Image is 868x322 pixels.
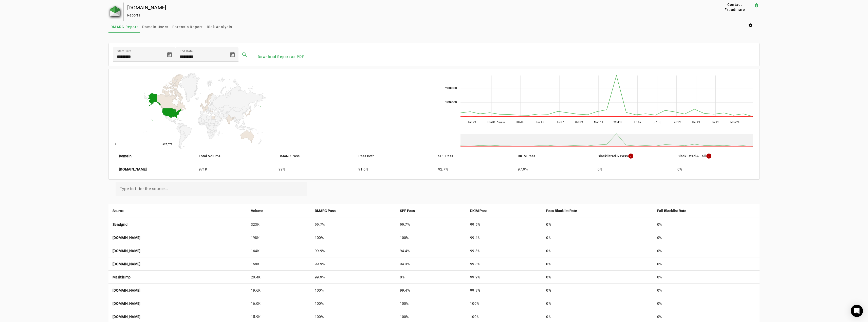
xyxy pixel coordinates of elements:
mat-label: Type to filter the source... [120,186,168,191]
text: Thu 21 [692,121,700,123]
span: DMARC Report [110,25,138,29]
td: 0% [396,271,466,284]
span: Download Report as PDF [258,54,304,59]
strong: [DOMAIN_NAME] [113,249,140,253]
strong: [DOMAIN_NAME] [113,301,140,306]
span: Domain Users [142,25,168,29]
mat-cell: 0% [673,163,755,175]
text: [DATE] [516,121,525,123]
td: 99.8% [466,257,542,271]
a: DMARC Report [108,21,140,33]
button: Download Report as PDF [256,52,306,61]
td: 0% [542,218,653,231]
img: Fraudmarc Logo [110,6,120,16]
svg: A chart. [113,73,294,149]
td: 0% [653,271,760,284]
div: [DOMAIN_NAME] [127,5,700,10]
mat-header-cell: DKIM Pass [514,149,594,163]
strong: DKIM Pass [470,208,487,214]
mat-cell: 0% [594,163,673,175]
td: 100% [396,231,466,244]
td: 99.8% [466,244,542,257]
mat-header-cell: Total Volume [195,149,274,163]
div: Pass Blacklist Rate [546,208,649,214]
strong: MailChimp [113,275,131,279]
td: 99.5% [466,218,542,231]
div: DMARC Pass [315,208,392,214]
span: Forensic Report [172,25,203,29]
mat-icon: info [628,153,634,159]
text: Wed 13 [614,121,623,123]
div: Reports [127,13,700,18]
td: 100% [396,297,466,310]
td: 99.9% [311,271,396,284]
td: 100% [311,284,396,297]
td: 0% [653,257,760,271]
text: Mon 11 [594,121,603,123]
text: 100,000 [445,101,457,104]
text: Tue 05 [536,121,544,123]
text: [DATE] [653,121,661,123]
td: 99.9% [466,271,542,284]
mat-label: Start Date [117,49,131,53]
span: Risk Analysis [207,25,232,29]
text: 200,000 [445,86,457,90]
td: 0% [653,218,760,231]
strong: Pass Blacklist Rate [546,208,577,214]
td: 99.4% [466,231,542,244]
text: Sat 23 [712,121,719,123]
td: 323K [247,218,311,231]
text: August [497,121,506,123]
td: 0% [542,271,653,284]
div: DKIM Pass [470,208,538,214]
td: 99.7% [311,218,396,231]
td: 99.7% [396,218,466,231]
mat-header-cell: DMARC Pass [274,149,354,163]
td: 198K [247,231,311,244]
a: Domain Users [140,21,170,33]
td: 100% [466,297,542,310]
td: 94.4% [396,244,466,257]
td: 99.9% [311,257,396,271]
a: Forensic Report [170,21,205,33]
strong: Volume [251,208,263,214]
td: 100% [311,297,396,310]
td: 0% [542,231,653,244]
mat-cell: 971K [195,163,274,175]
a: Risk Analysis [205,21,234,33]
text: Sat 09 [575,121,583,123]
text: Thu 07 [555,121,564,123]
div: SPF Pass [400,208,462,214]
td: 0% [542,284,653,297]
mat-cell: 92.7% [434,163,514,175]
td: 0% [653,244,760,257]
strong: Source [113,208,124,214]
td: 0% [542,244,653,257]
mat-icon: info [706,153,712,159]
td: 100% [311,231,396,244]
mat-label: End Date [180,49,193,53]
td: 94.3% [396,257,466,271]
button: Open calendar [226,49,238,61]
strong: [DOMAIN_NAME] [113,236,140,240]
strong: [DOMAIN_NAME] [113,262,140,266]
td: 99.9% [466,284,542,297]
mat-cell: 97.9% [514,163,594,175]
td: 0% [653,231,760,244]
strong: [DOMAIN_NAME] [119,167,147,172]
div: Volume [251,208,307,214]
div: Open Intercom Messenger [851,305,863,317]
mat-header-cell: Pass Both [354,149,434,163]
text: Fri 15 [634,121,641,123]
mat-header-cell: Blacklisted & Fail [673,149,755,163]
td: 0% [542,297,653,310]
text: Tue 29 [468,121,476,123]
td: 164K [247,244,311,257]
td: 158K [247,257,311,271]
mat-cell: 91.6% [354,163,434,175]
td: 99.9% [311,244,396,257]
td: 16.0K [247,297,311,310]
div: Source [113,208,243,214]
mat-header-cell: Blacklisted & Pass [594,149,673,163]
strong: SPF Pass [400,208,415,214]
